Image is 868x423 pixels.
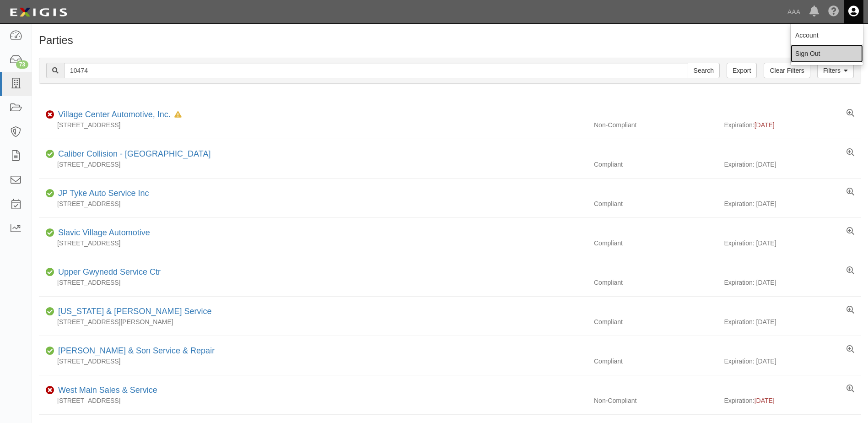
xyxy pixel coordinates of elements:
div: Village Center Automotive, Inc. [54,109,182,121]
div: 73 [16,60,28,69]
div: Expiration: [DATE] [724,357,861,366]
span: [DATE] [755,121,775,129]
i: Compliant [46,190,54,197]
div: Slavic Village Automotive [54,227,150,239]
input: Search [64,63,688,78]
div: Compliant [587,239,724,248]
a: View results summary [846,109,854,118]
i: Compliant [46,269,54,276]
div: [STREET_ADDRESS] [39,357,587,366]
a: AAA [783,3,805,21]
i: Compliant [46,151,54,157]
a: Clear Filters [764,63,810,78]
div: West Main Sales & Service [54,385,157,396]
div: [STREET_ADDRESS] [39,278,587,287]
i: Non-Compliant [46,387,54,394]
div: Non-Compliant [587,396,724,405]
img: logo-5460c22ac91f19d4615b14bd174203de0afe785f0fc80cf4dbbc73dc1793850b.png [7,4,70,21]
a: [PERSON_NAME] & Son Service & Repair [58,346,215,355]
a: View results summary [846,385,854,394]
div: JP Tyke Auto Service Inc [54,188,149,200]
div: [STREET_ADDRESS] [39,199,587,208]
i: Compliant [46,348,54,354]
a: Account [791,26,863,44]
div: Expiration: [DATE] [724,239,861,248]
div: Compliant [587,199,724,208]
div: Expiration: [DATE] [724,278,861,287]
a: West Main Sales & Service [58,385,157,395]
div: Weber & Son Service & Repair [54,345,215,357]
div: Expiration: [DATE] [724,199,861,208]
div: Washington & Lee Service [54,306,211,318]
i: Non-Compliant [46,112,54,118]
div: Non-Compliant [587,120,724,130]
div: [STREET_ADDRESS] [39,239,587,248]
a: Export [727,63,757,78]
a: [US_STATE] & [PERSON_NAME] Service [58,307,211,316]
div: [STREET_ADDRESS] [39,160,587,169]
a: View results summary [846,148,854,157]
div: [STREET_ADDRESS] [39,396,587,405]
input: Search [688,63,720,78]
a: View results summary [846,345,854,354]
a: Upper Gwynedd Service Ctr [58,267,161,277]
i: In Default since 10/13/2025 [174,112,182,118]
span: [DATE] [755,397,775,404]
div: [STREET_ADDRESS] [39,120,587,130]
i: Help Center - Complianz [828,6,839,17]
a: Caliber Collision - [GEOGRAPHIC_DATA] [58,149,210,158]
a: Slavic Village Automotive [58,228,150,237]
a: View results summary [846,188,854,197]
a: Filters [817,63,854,78]
div: Caliber Collision - Copperfield [54,148,210,160]
div: Compliant [587,160,724,169]
div: Compliant [587,317,724,326]
div: Expiration: [724,120,861,130]
a: JP Tyke Auto Service Inc [58,189,149,198]
i: Compliant [46,230,54,236]
h1: Parties [39,34,861,46]
a: Village Center Automotive, Inc. [58,110,171,119]
div: Upper Gwynedd Service Ctr [54,266,161,278]
div: Expiration: [724,396,861,405]
a: View results summary [846,306,854,315]
a: View results summary [846,266,854,276]
a: View results summary [846,227,854,236]
div: Expiration: [DATE] [724,160,861,169]
div: Compliant [587,278,724,287]
div: Compliant [587,357,724,366]
div: Expiration: [DATE] [724,317,861,326]
i: Compliant [46,309,54,315]
div: [STREET_ADDRESS][PERSON_NAME] [39,317,587,326]
a: Sign Out [791,44,863,63]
